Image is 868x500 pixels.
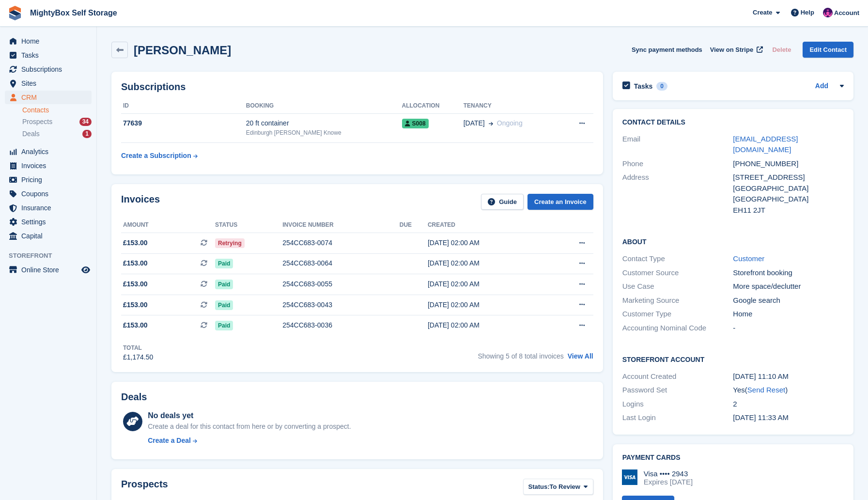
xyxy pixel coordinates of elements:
span: Online Store [21,263,79,277]
div: [DATE] 11:10 AM [733,371,844,382]
div: 254CC683-0055 [282,279,400,289]
div: - [733,323,844,334]
div: 254CC683-0074 [282,238,400,248]
th: Booking [246,98,402,114]
img: stora-icon-8386f47178a22dfd0bd8f6a31ec36ba5ce8667c1dd55bd0f319d3a0aa187defe.svg [8,6,22,20]
a: Add [815,81,828,92]
span: [DATE] [464,118,485,128]
a: Create an Invoice [527,194,593,210]
span: £153.00 [123,279,148,289]
th: Allocation [402,98,464,114]
h2: Invoices [121,194,160,210]
a: Create a Deal [148,436,351,446]
span: Sites [21,77,79,90]
div: 254CC683-0036 [282,320,400,330]
div: 34 [79,118,92,126]
span: Status: [528,482,550,492]
div: Customer Type [622,309,733,320]
div: 254CC683-0043 [282,300,400,310]
span: £153.00 [123,258,148,268]
span: Pricing [21,173,79,187]
img: Visa Logo [622,469,637,485]
div: [DATE] 02:00 AM [428,300,547,310]
a: menu [5,159,92,172]
div: Account Created [622,371,733,382]
h2: Tasks [634,82,653,91]
span: Capital [21,229,79,243]
div: Storefront booking [733,267,844,279]
span: £153.00 [123,238,148,248]
span: Help [801,8,814,17]
div: 20 ft container [246,118,402,128]
img: Richard Marsh [823,8,833,17]
span: Paid [215,321,233,330]
div: Edinburgh [PERSON_NAME] Knowe [246,128,402,137]
a: menu [5,48,92,62]
a: menu [5,34,92,48]
th: Status [215,218,282,233]
div: Logins [622,399,733,410]
span: £153.00 [123,300,148,310]
th: ID [121,98,246,114]
span: Analytics [21,145,79,158]
div: Create a deal for this contact from here or by converting a prospect. [148,422,351,432]
span: Insurance [21,201,79,215]
div: [STREET_ADDRESS] [733,172,844,183]
div: [GEOGRAPHIC_DATA] [733,194,844,205]
h2: Deals [121,391,147,403]
div: Home [733,309,844,320]
time: 2025-03-19 11:33:11 UTC [733,413,789,422]
th: Amount [121,218,215,233]
div: Marketing Source [622,295,733,306]
div: Google search [733,295,844,306]
th: Tenancy [464,98,560,114]
a: View on Stripe [706,42,765,58]
th: Invoice number [282,218,400,233]
span: ( ) [745,386,788,394]
span: Paid [215,259,233,268]
div: [DATE] 02:00 AM [428,238,547,248]
h2: Prospects [121,479,168,497]
span: S008 [402,119,429,128]
span: To Review [550,482,580,492]
a: menu [5,77,92,90]
span: Subscriptions [21,62,79,76]
a: Prospects 34 [22,117,92,127]
button: Sync payment methods [632,42,702,58]
a: menu [5,229,92,243]
span: Paid [215,280,233,289]
a: menu [5,263,92,277]
span: CRM [21,91,79,104]
span: Settings [21,215,79,229]
div: Create a Subscription [121,151,191,161]
div: Visa •••• 2943 [644,469,693,478]
div: [DATE] 02:00 AM [428,258,547,268]
div: 0 [656,82,667,91]
div: £1,174.50 [123,352,153,362]
a: Edit Contact [803,42,853,58]
a: menu [5,62,92,76]
span: Showing 5 of 8 total invoices [478,352,563,360]
h2: [PERSON_NAME] [134,44,231,57]
a: Preview store [80,264,92,276]
th: Created [428,218,547,233]
a: menu [5,187,92,201]
span: Deals [22,129,40,139]
span: Account [834,8,859,18]
div: 254CC683-0064 [282,258,400,268]
a: menu [5,145,92,158]
a: Guide [481,194,524,210]
div: [PHONE_NUMBER] [733,158,844,170]
a: Contacts [22,106,92,115]
div: Password Set [622,385,733,396]
div: No deals yet [148,410,351,422]
a: View All [568,352,593,360]
span: Home [21,34,79,48]
div: EH11 2JT [733,205,844,216]
div: Contact Type [622,253,733,265]
span: Retrying [215,238,245,248]
div: Expires [DATE] [644,478,693,486]
div: Last Login [622,412,733,423]
a: MightyBox Self Storage [26,5,121,21]
span: Paid [215,300,233,310]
